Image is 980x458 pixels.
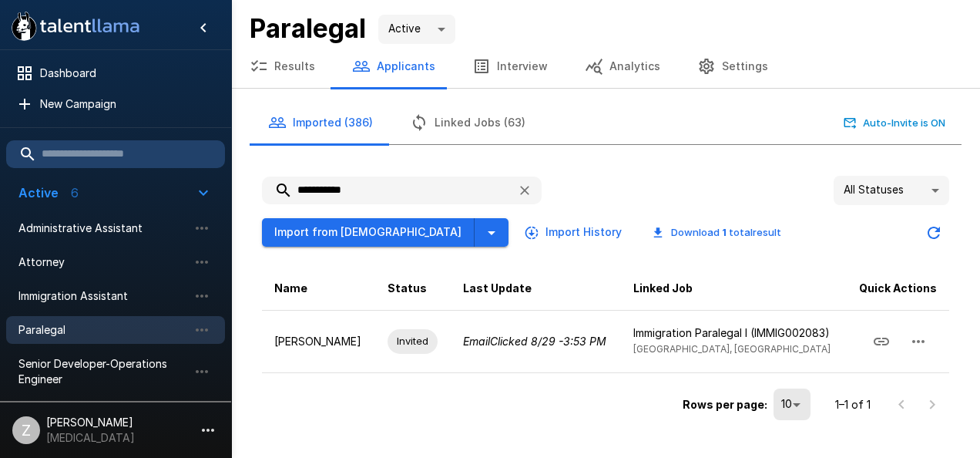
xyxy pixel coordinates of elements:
[566,45,679,88] button: Analytics
[679,45,787,88] button: Settings
[633,325,834,341] p: Immigration Paralegal I (IMMIG002083)
[463,335,606,348] i: Email Clicked 8/29 - 3:53 PM
[454,45,566,88] button: Interview
[388,334,438,349] span: Invited
[774,389,811,419] div: 10
[250,101,391,144] button: Imported (386)
[845,267,949,311] th: Quick Actions
[250,12,366,44] b: Paralegal
[521,218,628,247] button: Import History
[274,334,363,349] p: [PERSON_NAME]
[375,267,451,311] th: Status
[231,45,334,88] button: Results
[621,267,846,311] th: Linked Job
[378,15,455,44] div: Active
[863,333,900,346] span: Copy Interview Link
[683,397,767,413] p: Rows per page:
[633,343,831,355] span: [GEOGRAPHIC_DATA], [GEOGRAPHIC_DATA]
[841,111,949,135] button: Auto-Invite is ON
[834,176,949,205] div: All Statuses
[262,267,375,311] th: Name
[722,226,727,238] b: 1
[918,217,949,248] button: Updated Today - 2:57 PM
[451,267,621,311] th: Last Update
[835,397,871,413] p: 1–1 of 1
[640,221,794,244] button: Download 1 totalresult
[391,101,544,144] button: Linked Jobs (63)
[262,218,475,247] button: Import from [DEMOGRAPHIC_DATA]
[334,45,454,88] button: Applicants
